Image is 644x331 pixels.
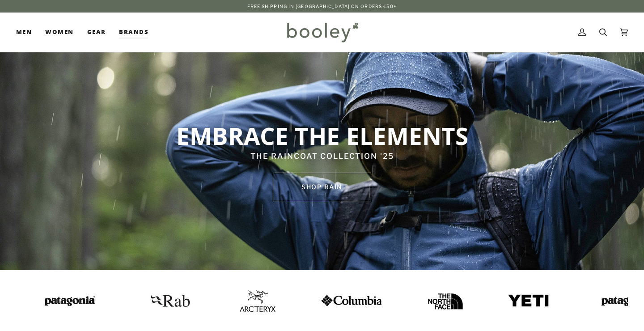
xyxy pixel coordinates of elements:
span: Brands [119,28,148,37]
a: Men [16,13,38,52]
a: Gear [80,13,113,52]
p: EMBRACE THE ELEMENTS [134,121,510,150]
span: Men [16,28,32,37]
a: Women [38,13,80,52]
span: Women [45,28,73,37]
a: Brands [112,13,155,52]
img: Booley [283,19,361,45]
span: Gear [87,28,106,37]
p: Free Shipping in [GEOGRAPHIC_DATA] on Orders €50+ [247,3,397,10]
a: SHOP rain [273,173,371,201]
p: THE RAINCOAT COLLECTION '25 [134,151,510,162]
